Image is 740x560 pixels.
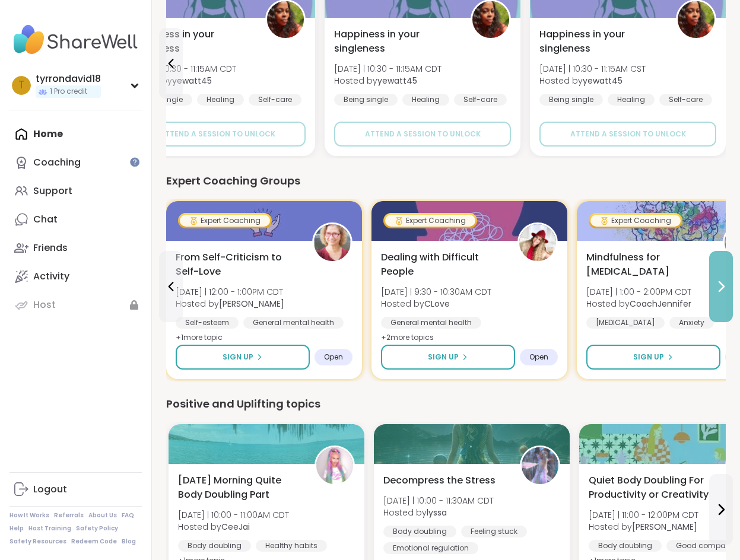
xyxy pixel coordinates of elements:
[176,345,310,370] button: Sign Up
[176,298,284,310] span: Hosted by
[130,157,139,167] iframe: Spotlight
[428,352,459,362] span: Sign Up
[334,94,398,106] div: Being single
[178,521,289,533] span: Hosted by
[221,521,250,533] b: CeeJai
[586,317,665,329] div: [MEDICAL_DATA]
[197,94,244,106] div: Healing
[166,396,726,412] div: Positive and Uplifting topics
[383,495,494,507] span: [DATE] | 10:00 - 11:30AM CDT
[33,184,72,198] div: Support
[76,524,118,533] a: Safety Policy
[9,19,142,61] img: ShareWell Nav Logo
[539,122,716,147] button: Attend a session to unlock
[122,537,136,546] a: Blog
[9,524,24,533] a: Help
[316,447,353,484] img: CeeJai
[334,27,458,56] span: Happiness in your singleness
[529,352,548,362] span: Open
[176,286,284,298] span: [DATE] | 12:00 - 1:00PM CDT
[33,241,68,254] div: Friends
[472,1,509,38] img: yewatt45
[377,75,417,87] b: yewatt45
[381,250,504,279] span: Dealing with Difficult People
[54,511,84,520] a: Referrals
[589,473,712,502] span: Quiet Body Doubling For Productivity or Creativity
[381,298,491,310] span: Hosted by
[88,511,117,520] a: About Us
[461,526,527,537] div: Feeling stuck
[223,352,253,362] span: Sign Up
[33,213,58,226] div: Chat
[176,250,299,279] span: From Self-Criticism to Self-Love
[586,286,691,298] span: [DATE] | 1:00 - 2:00PM CDT
[334,63,442,75] span: [DATE] | 10:30 - 11:15AM CDT
[249,94,301,106] div: Self-care
[178,540,251,552] div: Body doubling
[28,524,71,533] a: Host Training
[334,122,511,147] button: Attend a session to unlock
[632,521,697,533] b: [PERSON_NAME]
[589,540,662,552] div: Body doubling
[267,1,304,38] img: yewatt45
[381,317,481,329] div: General mental health
[539,27,663,56] span: Happiness in your singleness
[9,177,142,205] a: Support
[381,286,491,298] span: [DATE] | 9:30 - 10:30AM CDT
[402,94,449,106] div: Healing
[33,270,69,283] div: Activity
[314,224,351,261] img: Fausta
[539,63,646,75] span: [DATE] | 10:30 - 11:15AM CST
[18,78,24,93] span: t
[669,317,714,329] div: Anxiety
[172,75,212,87] b: yewatt45
[383,473,496,488] span: Decompress the Stress
[365,129,481,139] span: Attend a session to unlock
[586,250,710,279] span: Mindfulness for [MEDICAL_DATA]
[659,94,712,106] div: Self-care
[424,298,450,310] b: CLove
[539,75,646,87] span: Hosted by
[129,27,252,56] span: Happiness in your singleness
[583,75,623,87] b: yewatt45
[9,511,49,520] a: How It Works
[383,542,478,554] div: Emotional regulation
[9,262,142,291] a: Activity
[178,509,289,521] span: [DATE] | 10:00 - 11:00AM CDT
[33,156,81,169] div: Coaching
[381,345,515,370] button: Sign Up
[36,72,101,85] div: tyrrondavid18
[383,507,494,518] span: Hosted by
[630,298,691,310] b: CoachJennifer
[166,173,726,189] div: Expert Coaching Groups
[50,87,87,97] span: 1 Pro credit
[9,291,142,319] a: Host
[219,298,284,310] b: [PERSON_NAME]
[633,352,664,362] span: Sign Up
[256,540,327,552] div: Healthy habits
[243,317,344,329] div: General mental health
[160,129,275,139] span: Attend a session to unlock
[589,509,698,521] span: [DATE] | 11:00 - 12:00PM CDT
[176,317,239,329] div: Self-esteem
[9,537,66,546] a: Safety Resources
[589,521,698,533] span: Hosted by
[383,526,456,537] div: Body doubling
[324,352,343,362] span: Open
[522,447,558,484] img: lyssa
[590,215,681,227] div: Expert Coaching
[454,94,507,106] div: Self-care
[9,234,142,262] a: Friends
[129,122,306,147] button: Attend a session to unlock
[427,507,447,518] b: lyssa
[122,511,134,520] a: FAQ
[33,298,56,311] div: Host
[586,298,691,310] span: Hosted by
[570,129,686,139] span: Attend a session to unlock
[9,148,142,177] a: Coaching
[180,215,270,227] div: Expert Coaching
[334,75,442,87] span: Hosted by
[9,205,142,234] a: Chat
[678,1,714,38] img: yewatt45
[178,473,301,502] span: [DATE] Morning Quite Body Doubling Part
